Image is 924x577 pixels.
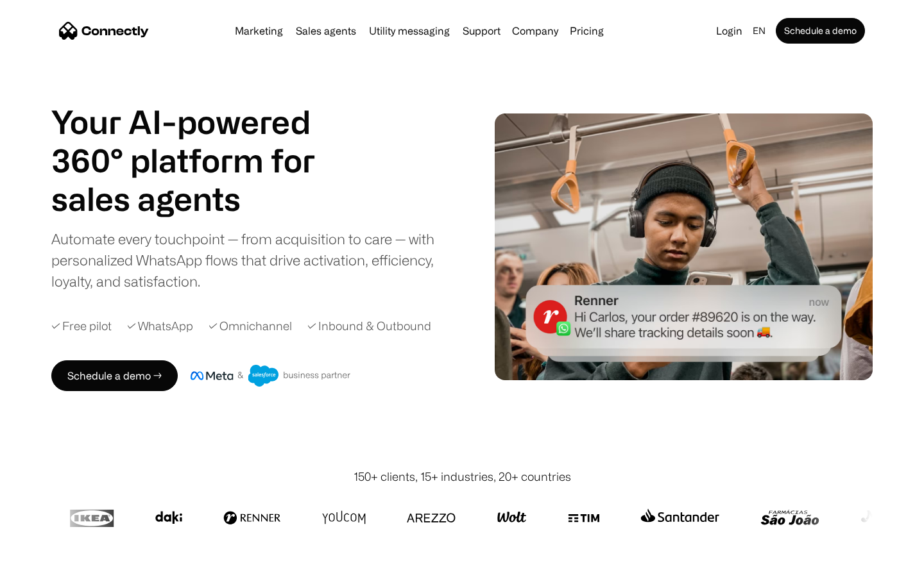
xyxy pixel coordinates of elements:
[51,317,112,335] div: ✓ Free pilot
[127,317,193,335] div: ✓ WhatsApp
[230,26,288,36] a: Marketing
[364,26,455,36] a: Utility messaging
[51,180,346,218] div: carousel
[51,180,346,218] div: 1 of 4
[26,555,77,573] ul: Language list
[59,21,149,40] a: home
[51,103,346,180] h1: Your AI-powered 360° platform for
[748,22,773,40] div: en
[508,22,562,40] div: Company
[307,317,431,335] div: ✓ Inbound & Outbound
[51,360,178,391] a: Schedule a demo →
[753,22,766,40] div: en
[512,22,558,40] div: Company
[354,468,571,485] div: 150+ clients, 15+ industries, 20+ countries
[13,553,77,573] aside: Language selected: English
[291,26,361,36] a: Sales agents
[51,228,456,292] div: Automate every touchpoint — from acquisition to care — with personalized WhatsApp flows that driv...
[711,22,748,40] a: Login
[191,365,351,387] img: Meta and Salesforce business partner badge.
[565,26,609,36] a: Pricing
[458,26,506,36] a: Support
[51,180,346,218] h1: sales agents
[209,317,292,335] div: ✓ Omnichannel
[776,18,865,44] a: Schedule a demo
